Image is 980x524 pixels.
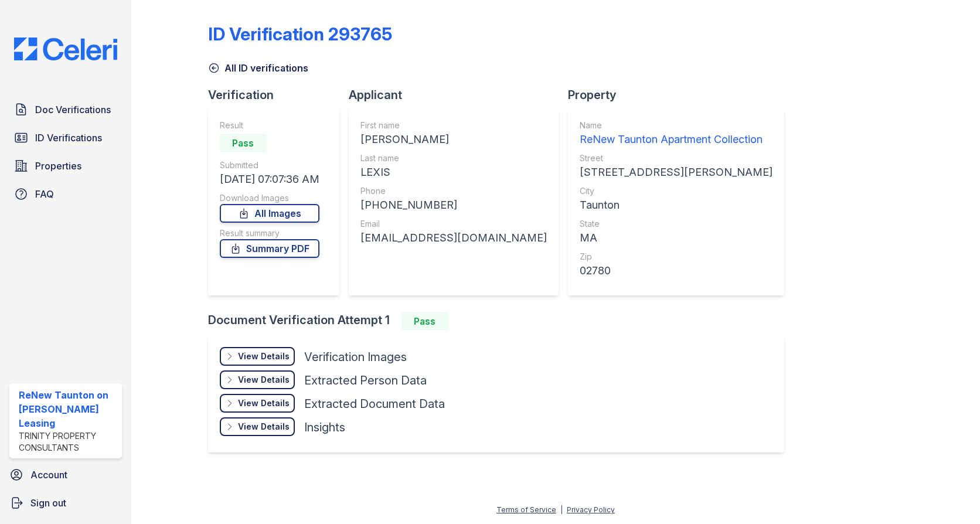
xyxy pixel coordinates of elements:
[580,152,773,164] div: Street
[220,227,319,239] div: Result summary
[208,61,308,75] a: All ID verifications
[360,197,547,213] div: [PHONE_NUMBER]
[5,491,127,515] a: Sign out
[360,152,547,164] div: Last name
[580,263,773,279] div: 02780
[401,312,448,331] div: Pass
[580,120,773,131] div: Name
[9,182,122,206] a: FAQ
[220,159,319,171] div: Submitted
[238,351,290,362] div: View Details
[304,372,427,389] div: Extracted Person Data
[35,131,102,145] span: ID Verifications
[360,218,547,230] div: Email
[5,38,127,60] img: CE_Logo_Blue-a8612792a0a2168367f1c8372b55b34899dd931a85d93a1a3d3e32e68fde9ad4.png
[580,164,773,181] div: [STREET_ADDRESS][PERSON_NAME]
[304,419,345,435] div: Insights
[35,103,111,117] span: Doc Verifications
[580,230,773,246] div: MA
[931,477,968,512] iframe: chat widget
[30,468,67,482] span: Account
[238,397,290,409] div: View Details
[349,87,568,103] div: Applicant
[360,131,547,148] div: [PERSON_NAME]
[568,87,794,103] div: Property
[567,505,615,514] a: Privacy Policy
[360,230,547,246] div: [EMAIL_ADDRESS][DOMAIN_NAME]
[220,120,319,131] div: Result
[220,192,319,204] div: Download Images
[35,187,54,201] span: FAQ
[360,120,547,131] div: First name
[19,430,117,454] div: Trinity Property Consultants
[580,185,773,197] div: City
[208,23,392,45] div: ID Verification 293765
[238,374,290,386] div: View Details
[19,388,117,430] div: ReNew Taunton on [PERSON_NAME] Leasing
[580,197,773,213] div: Taunton
[208,312,794,331] div: Document Verification Attempt 1
[208,87,349,103] div: Verification
[304,349,407,365] div: Verification Images
[580,251,773,263] div: Zip
[220,171,319,188] div: [DATE] 07:07:36 AM
[580,218,773,230] div: State
[220,204,319,223] a: All Images
[35,159,81,173] span: Properties
[304,396,445,412] div: Extracted Document Data
[9,154,122,178] a: Properties
[30,496,66,510] span: Sign out
[496,505,556,514] a: Terms of Service
[238,421,290,433] div: View Details
[9,98,122,121] a: Doc Verifications
[580,120,773,148] a: Name ReNew Taunton Apartment Collection
[5,463,127,486] a: Account
[220,239,319,258] a: Summary PDF
[220,134,267,152] div: Pass
[9,126,122,149] a: ID Verifications
[580,131,773,148] div: ReNew Taunton Apartment Collection
[560,505,563,514] div: |
[360,164,547,181] div: LEXIS
[360,185,547,197] div: Phone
